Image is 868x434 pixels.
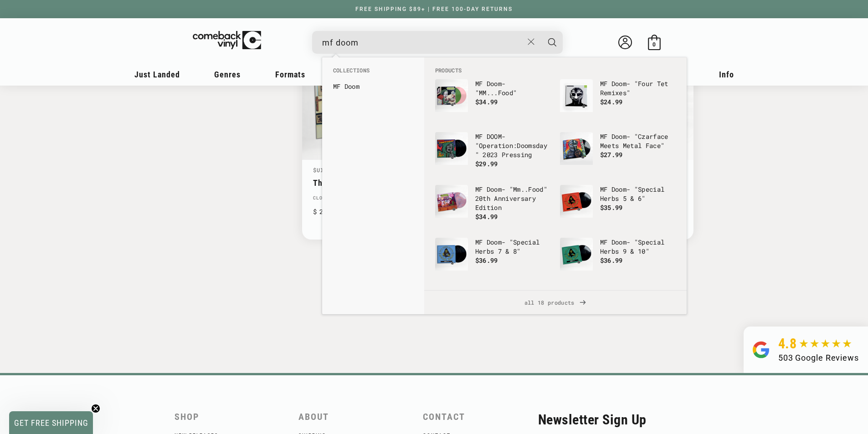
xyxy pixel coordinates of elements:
a: MF Doom - "Special Herbs 7 & 8" MF Doom- "Special Herbs 7 & 8" $36.99 [435,238,551,281]
a: MF DOOM - "Operation: Doomsday" 2023 Pressing MF DOOM- "Operation:Doomsday" 2023 Pressing $29.99 [435,132,551,176]
button: Close [523,32,539,52]
li: products: MF Doom - "Special Herbs Volume 1 & 2" [555,286,680,339]
img: MF DOOM - "Operation: Doomsday" 2023 Pressing [435,132,468,165]
span: GET FREE SHIPPING [14,418,88,428]
p: Page 1 of 12 [302,292,694,302]
b: Doom [344,82,360,91]
b: MF [475,238,483,246]
b: Doom [487,79,502,88]
span: all 18 products [431,291,679,314]
b: Doom [611,185,627,194]
a: MF Doom - "Special Herbs 9 & 10" MF Doom- "Special Herbs 9 & 10" $36.99 [560,238,676,281]
input: When autocomplete results are available use up and down arrows to review and enter to select [322,33,523,52]
b: Doom [487,185,502,194]
span: Genres [214,70,241,79]
a: all 18 products [424,291,687,314]
a: MF Doom - "Czarface Meets Metal Face" MF Doom- "Czarface Meets Metal Face" $27.99 [560,132,676,176]
img: MF Doom - "Special Herbs 9 & 10" [560,238,593,271]
div: Products [424,57,687,290]
p: - "Special Herbs 7 & 8" [475,238,551,256]
div: Search [312,31,563,54]
div: GET FREE SHIPPINGClose teaser [9,411,93,434]
img: star5.svg [799,339,852,348]
span: $34.99 [475,212,498,221]
b: MF [600,185,608,194]
b: MF [333,82,341,91]
img: MF Doom - "Czarface Meets Metal Face" [560,132,593,165]
span: $36.99 [600,256,623,265]
b: Doom [517,141,532,150]
img: MF Doom - "MM...Food" [435,79,468,112]
a: $uicideboy$ [313,166,354,174]
h2: Contact [423,412,538,422]
h2: Newsletter Sign Up [538,412,694,428]
a: Thy Kingdom Come [313,178,416,188]
b: MF [475,132,483,141]
li: Products [431,66,680,75]
b: MF [475,79,483,88]
p: - "Four Tet Remixes" [600,79,676,97]
span: 4.8 [778,336,797,352]
b: MF [600,238,608,246]
span: $36.99 [475,256,498,265]
b: Doom [611,132,627,141]
button: Close teaser [91,404,100,413]
b: Doom [611,79,627,88]
p: - "Mm..Food" 20th Anniversary Edition [475,185,551,212]
b: Doom [611,238,627,246]
p: - "MM...Food" [475,79,551,97]
span: Info [719,70,734,79]
a: MF Doom - "Mm..Food" 20th Anniversary Edition MF Doom- "Mm..Food" 20th Anniversary Edition $34.99 [435,185,551,229]
span: $27.99 [600,150,623,159]
li: products: MF Doom - "Four Tet Remixes" [555,75,680,128]
div: Collections [322,57,424,98]
a: MF Doom - "Special Herbs 5 & 6" MF Doom- "Special Herbs 5 & 6" $35.99 [560,185,676,229]
b: DOOM [487,132,502,141]
span: $24.99 [600,97,623,106]
div: 503 Google Reviews [778,352,859,364]
li: products: MF Doom - "Czarface Meets Metal Face" [555,128,680,180]
li: products: MF Doom - "Special Herbs 5 & 6" [555,180,680,233]
a: MF Doom - "Four Tet Remixes" MF Doom- "Four Tet Remixes" $24.99 [560,79,676,123]
li: products: MF Doom - "Special Herbs 7 & 8" [431,233,555,286]
span: $34.99 [475,97,498,106]
span: Just Landed [134,70,180,79]
img: MF Doom - "Special Herbs 7 & 8" [435,238,468,271]
p: - "Special Herbs 9 & 10" [600,238,676,256]
img: Group.svg [753,336,769,364]
li: products: MF Doom - "MM...Food" [431,75,555,128]
nav: Pagination [302,262,694,302]
li: products: MF DOOM - "Operation: Doomsday" 2023 Pressing [431,128,555,180]
a: FREE SHIPPING $89+ | FREE 100-DAY RETURNS [346,6,522,12]
b: MF [600,132,608,141]
img: MF Doom - "Special Herbs 5 & 6" [560,185,593,218]
li: Collections [329,66,418,79]
li: collections: MF Doom [329,79,418,94]
a: MF Doom [333,82,413,91]
li: products: MF Doom - "Special Herbs 9 & 10" [555,233,680,286]
li: products: MF Doom - "Mm..Food" 20th Anniversary Edition [431,180,555,233]
span: $35.99 [600,203,623,212]
b: MF [475,185,483,194]
span: 0 [652,41,656,48]
h2: Shop [175,412,290,422]
img: MF Doom - "Mm..Food" 20th Anniversary Edition [435,185,468,218]
button: Search [541,31,564,54]
img: MF Doom - "Four Tet Remixes" [560,79,593,112]
p: - "Special Herbs 5 & 6" [600,185,676,203]
a: MF Doom - "MM...Food" MF Doom- "MM...Food" $34.99 [435,79,551,123]
p: - "Operation: sday" 2023 Pressing [475,132,551,159]
h2: About [298,412,414,422]
li: products: MF Doom - "Special Herbs 3 & 4" [431,286,555,339]
div: View All [424,290,687,314]
span: Formats [275,70,305,79]
b: MF [600,79,608,88]
a: 4.8 503 Google Reviews [744,327,868,373]
span: $29.99 [475,159,498,168]
p: - "Czarface Meets Metal Face" [600,132,676,150]
b: Doom [487,238,502,246]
